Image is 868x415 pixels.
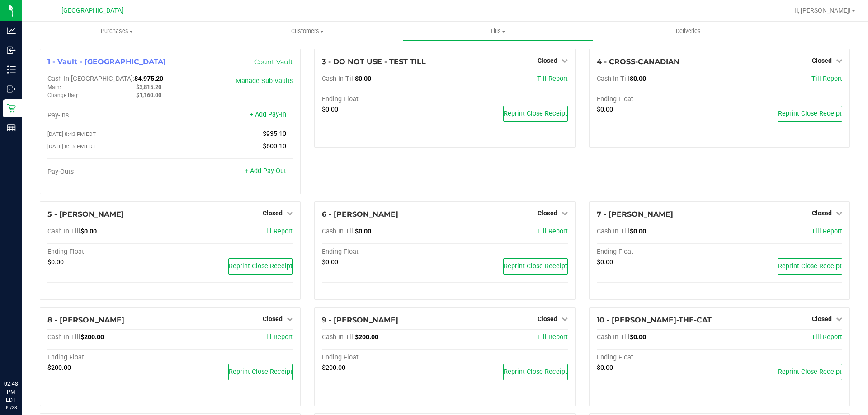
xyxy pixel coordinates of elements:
[322,228,355,235] span: Cash In Till
[245,167,286,175] a: + Add Pay-Out
[136,92,161,98] span: $1,160.00
[7,46,16,55] inline-svg: Inbound
[664,27,713,35] span: Deliveries
[47,258,64,266] span: $0.00
[503,106,568,122] button: Reprint Close Receipt
[136,84,161,90] span: $3,815.20
[47,316,124,324] span: 8 - [PERSON_NAME]
[504,368,567,376] span: Reprint Close Receipt
[61,7,123,14] span: [GEOGRAPHIC_DATA]
[778,106,842,122] button: Reprint Close Receipt
[630,333,646,341] span: $0.00
[322,333,355,341] span: Cash In Till
[47,248,170,256] div: Ending Float
[538,57,557,64] span: Closed
[4,380,18,404] p: 02:48 PM EDT
[322,316,398,324] span: 9 - [PERSON_NAME]
[811,75,842,83] a: Till Report
[322,75,355,83] span: Cash In Till
[597,316,712,324] span: 10 - [PERSON_NAME]-THE-CAT
[322,95,445,103] div: Ending Float
[322,258,338,266] span: $0.00
[322,57,426,66] span: 3 - DO NOT USE - TEST TILL
[355,333,378,341] span: $200.00
[7,104,16,113] inline-svg: Retail
[778,364,842,380] button: Reprint Close Receipt
[322,106,338,113] span: $0.00
[812,210,832,217] span: Closed
[778,262,842,270] span: Reprint Close Receipt
[778,368,842,376] span: Reprint Close Receipt
[7,65,16,74] inline-svg: Inventory
[597,354,720,362] div: Ending Float
[597,364,613,372] span: $0.00
[538,315,557,322] span: Closed
[597,228,630,235] span: Cash In Till
[597,95,720,103] div: Ending Float
[7,26,16,35] inline-svg: Analytics
[778,110,842,117] span: Reprint Close Receipt
[47,57,166,66] span: 1 - Vault - [GEOGRAPHIC_DATA]
[812,57,832,64] span: Closed
[503,258,568,275] button: Reprint Close Receipt
[212,22,402,41] a: Customers
[812,315,832,322] span: Closed
[538,210,557,217] span: Closed
[503,364,568,380] button: Reprint Close Receipt
[402,22,593,41] a: Tills
[597,248,720,256] div: Ending Float
[597,106,613,113] span: $0.00
[262,333,293,341] a: Till Report
[4,404,18,411] p: 09/28
[47,92,79,98] span: Change Bag:
[263,210,283,217] span: Closed
[47,75,134,83] span: Cash In [GEOGRAPHIC_DATA]:
[47,143,96,149] span: [DATE] 8:15 PM EDT
[47,354,170,362] div: Ending Float
[537,228,568,235] a: Till Report
[47,333,80,341] span: Cash In Till
[322,210,398,219] span: 6 - [PERSON_NAME]
[228,364,293,380] button: Reprint Close Receipt
[322,364,345,372] span: $200.00
[630,228,646,235] span: $0.00
[7,84,16,93] inline-svg: Outbound
[322,248,445,256] div: Ending Float
[47,364,71,372] span: $200.00
[355,228,371,235] span: $0.00
[250,111,286,118] a: + Add Pay-In
[47,131,96,137] span: [DATE] 8:42 PM EDT
[80,228,97,235] span: $0.00
[263,315,283,322] span: Closed
[811,228,842,235] a: Till Report
[22,22,212,41] a: Purchases
[537,333,568,341] a: Till Report
[597,258,613,266] span: $0.00
[47,84,61,90] span: Main:
[263,142,286,150] span: $600.10
[47,168,170,176] div: Pay-Outs
[597,333,630,341] span: Cash In Till
[229,368,292,376] span: Reprint Close Receipt
[355,75,371,83] span: $0.00
[504,262,567,270] span: Reprint Close Receipt
[403,27,592,35] span: Tills
[630,75,646,83] span: $0.00
[254,58,293,66] a: Count Vault
[212,27,402,35] span: Customers
[537,75,568,83] a: Till Report
[228,258,293,275] button: Reprint Close Receipt
[597,57,679,66] span: 4 - CROSS-CANADIAN
[792,7,851,14] span: Hi, [PERSON_NAME]!
[811,333,842,341] a: Till Report
[262,228,293,235] a: Till Report
[504,110,567,117] span: Reprint Close Receipt
[778,258,842,275] button: Reprint Close Receipt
